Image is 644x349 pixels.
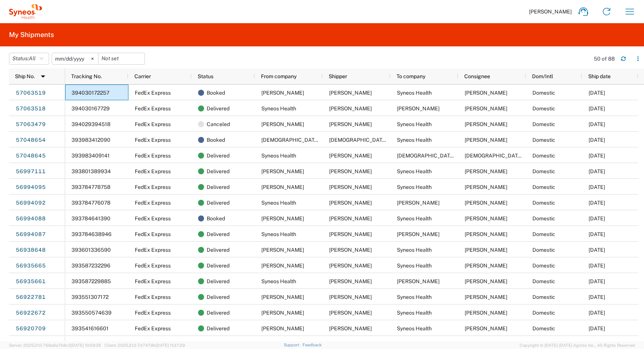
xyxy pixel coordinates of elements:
span: Delivered [207,101,230,116]
span: 09/26/2025 [589,247,605,253]
span: 393551307172 [72,294,109,300]
span: Syneos Health [397,184,432,190]
span: 394029394518 [72,121,110,127]
span: FedEx Express [135,137,171,143]
span: Domestic [532,200,555,206]
span: Parth Shah [465,278,507,284]
span: Parth Shah [261,263,304,269]
span: Domestic [532,263,555,269]
span: FedEx Express [135,153,171,159]
span: 10/01/2025 [589,231,605,237]
span: Delivered [207,273,230,289]
a: 56994087 [15,228,46,240]
span: 394030167729 [72,105,110,111]
span: Status [198,73,213,79]
a: 56994092 [15,197,46,209]
span: Delivered [207,226,230,242]
span: Domestic [532,168,555,174]
a: 56994088 [15,212,46,224]
span: Shireen Kahai [465,231,507,237]
span: Shaun Villafana [465,168,507,174]
span: 10/01/2025 [589,215,605,221]
span: Syneos Health [397,325,432,331]
span: 393784638946 [72,231,112,237]
a: 56938648 [15,244,46,256]
span: FedEx Express [135,215,171,221]
span: Shipper [329,73,347,79]
span: Noella Victor [261,184,304,190]
span: Venma Thomas [329,168,372,174]
span: Shaun Villafana [465,294,507,300]
span: Shaun Villafana [465,121,507,127]
span: Delivered [207,148,230,163]
span: Gayathri Sidharth [329,294,372,300]
span: Consignee [464,73,490,79]
span: FedEx Express [135,310,171,316]
span: 393784641390 [72,215,110,221]
span: Shaun Villafana [465,184,507,190]
input: Not set [52,53,98,64]
span: Shaun Villafana [465,325,507,331]
span: Delivered [207,289,230,305]
span: Ciela Tanjuatco [261,247,304,253]
span: Domestic [532,310,555,316]
span: 393784776078 [72,200,110,206]
span: Domestic [532,215,555,221]
span: 09/25/2025 [589,294,605,300]
span: FedEx Express [135,278,171,284]
span: Domestic [532,294,555,300]
span: Delivered [207,163,230,179]
span: Carrier [134,73,151,79]
span: Shireen Kahai [397,231,440,237]
span: Shaun Villafana [329,200,372,206]
span: Domestic [532,105,555,111]
a: 56997111 [15,165,46,177]
span: FedEx Express [135,247,171,253]
span: 10/08/2025 [589,137,605,143]
span: 393587229885 [72,278,111,284]
span: FedEx Express [135,325,171,331]
span: To company [397,73,425,79]
span: Syneos Health [397,168,432,174]
a: 57063519 [15,87,46,99]
span: Booked [207,211,225,226]
a: 56922781 [15,291,46,303]
span: 10/01/2025 [589,184,605,190]
span: Syneos Health [397,294,432,300]
span: Delivered [207,179,230,195]
span: FedEx Express [135,200,171,206]
span: FedEx Express [135,105,171,111]
span: Shaun Villafana [329,231,372,237]
a: 57063518 [15,102,46,114]
span: Syneos Health [261,153,296,159]
span: 09/26/2025 [589,278,605,284]
span: FedEx Express [135,184,171,190]
a: 56935661 [15,275,46,287]
input: Not set [98,53,145,64]
span: 393601336590 [72,247,111,253]
span: Delivered [207,258,230,273]
a: 57048645 [15,150,46,162]
span: 393550574639 [72,310,112,316]
span: [DATE] 11:37:29 [156,343,185,348]
span: 393541616601 [72,325,109,331]
span: 393784778758 [72,184,110,190]
span: Lysa Shaw [329,90,372,96]
span: Delivered [207,305,230,321]
a: 56994095 [15,181,46,193]
span: Domestic [532,137,555,143]
span: Syneos Health [261,231,296,237]
span: Taylor Glover [329,325,372,331]
span: Syneos Health [261,200,296,206]
span: FedEx Express [135,294,171,300]
span: Shaun Villafana [465,137,507,143]
span: 09/24/2025 [589,325,605,331]
a: Feedback [303,343,322,347]
span: FedEx Express [135,231,171,237]
span: Syneos Health [397,263,432,269]
span: Boley, Birgit [329,310,372,316]
span: Shaun Villafana [329,153,372,159]
span: FedEx Express [135,121,171,127]
span: Shaun Villafana [465,90,507,96]
span: Lysa Shaw [261,90,304,96]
